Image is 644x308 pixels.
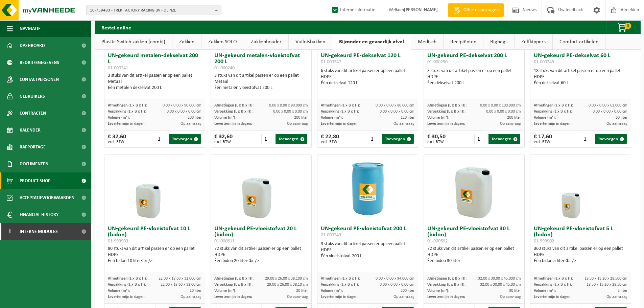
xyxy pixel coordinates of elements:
[382,134,414,144] button: Toevoegen
[108,140,126,144] span: excl. BTW
[321,295,358,299] span: Levertermijn in dagen:
[593,110,627,114] span: 0.00 x 0.00 x 0.00 cm
[427,80,521,86] div: Één dekselvat 200 L
[534,80,627,86] div: Één dekselvat 60 L
[427,110,466,114] span: Verpakking (L x B x H):
[444,34,483,50] a: Recipiënten
[214,252,308,258] div: HDPE
[20,206,58,223] span: Financial History
[440,155,508,222] img: 01-000592
[427,122,465,126] span: Levertermijn in dagen:
[20,122,41,139] span: Kalender
[427,103,467,108] span: Afmetingen (L x B x H):
[404,7,438,13] strong: [PERSON_NAME]
[108,258,201,264] div: Één bidon 10 liter<br />
[534,283,572,287] span: Verpakking (L x B x H):
[321,68,414,86] div: 6 stuks van dit artikel passen er op een pallet
[201,34,244,50] a: Zakken SOLO
[427,60,448,65] span: 01-000250
[108,53,201,71] h3: UN-gekeurd metalen-dekselvat 200 L
[214,140,233,144] span: excl. BTW
[589,103,627,108] span: 0.00 x 0.00 x 62.000 cm
[334,155,402,222] img: 01-000249
[269,103,308,108] span: 0.00 x 0.00 x 90.000 cm
[108,134,126,144] div: € 32,60
[95,21,138,34] h2: Bestel online
[86,5,221,15] button: 10-759483 - TREK FACTORY RACING BV - DEINZE
[20,189,74,206] span: Acceptatievoorwaarden
[509,289,521,293] span: 30 liter
[261,134,275,144] input: 1
[427,116,449,120] span: Volume (m³):
[214,66,235,71] span: 01-000240
[214,134,233,144] div: € 32,60
[108,283,146,287] span: Verpakking (L x B x H):
[188,116,201,120] span: 200 liter
[214,283,253,287] span: Verpakking (L x B x H):
[321,134,339,144] div: € 22,80
[321,277,360,281] span: Afmetingen (L x B x H):
[321,80,414,86] div: Één dekselvat 120 L
[534,53,627,66] h3: UN-gekeurd PE-dekselvat 60 L
[321,53,414,66] h3: UN-gekeurd PE-dekselvat 120 L
[581,134,595,144] input: 1
[190,289,201,293] span: 10 liter
[321,122,358,126] span: Levertermijn in dagen:
[276,134,307,144] button: Toevoegen
[534,140,552,144] span: excl. BTW
[480,103,521,108] span: 0.00 x 0.00 x 100.000 cm
[534,68,627,86] div: 18 stuks van dit artikel passen er op een pallet
[534,116,556,120] span: Volume (m³):
[331,5,375,15] label: Interne informatie
[427,258,521,264] div: Één bidon 30 liter
[172,34,201,50] a: Zakken
[20,71,59,88] span: Contactpersonen
[7,223,13,240] span: I
[321,116,343,120] span: Volume (m³):
[547,155,615,222] img: 01-999902
[214,239,235,244] span: 01-000611
[427,289,449,293] span: Volume (m³):
[20,172,50,189] span: Product Shop
[478,277,521,281] span: 32.00 x 30.00 x 45.000 cm
[321,226,414,239] h3: UN-gekeurd PE-vloeistofvat 200 L
[486,110,521,114] span: 0.00 x 0.00 x 0.00 cm
[321,140,339,144] span: excl. BTW
[500,122,521,126] span: Op aanvraag
[427,252,521,258] div: HDPE
[321,233,341,238] span: 01-000249
[181,295,201,299] span: Op aanvraag
[553,34,605,50] a: Comfort artikelen
[214,103,254,108] span: Afmetingen (L x B x H):
[427,295,465,299] span: Levertermijn in dagen:
[321,103,360,108] span: Afmetingen (L x B x H):
[20,105,46,122] span: Contracten
[488,134,520,144] button: Toevoegen
[214,295,252,299] span: Levertermijn in dagen:
[595,134,627,144] button: Toevoegen
[380,283,414,287] span: 0.00 x 0.00 x 0.00 cm
[95,34,172,50] a: Plastic Switch zakken (combi)
[606,21,640,34] button: 0
[108,122,145,126] span: Levertermijn in dagen:
[108,289,130,293] span: Volume (m³):
[427,246,521,264] div: 72 stuks van dit artikel passen er op een pallet
[228,155,295,222] img: 01-000611
[267,283,308,287] span: 29.00 x 26.00 x 38.10 cm
[214,79,308,85] div: Metaal
[427,68,521,86] div: 3 stuks van dit artikel passen er op een pallet
[534,289,556,293] span: Volume (m³):
[287,295,308,299] span: Op aanvraag
[515,34,552,50] a: Zelfkippers
[108,79,201,85] div: Metaal
[448,3,504,17] a: Offerte aanvragen
[534,246,627,264] div: 360 stuks van dit artikel passen er op een pallet
[321,241,414,259] div: 3 stuks van dit artikel passen er op een pallet
[332,34,411,50] a: Bijzonder en gevaarlijk afval
[534,252,627,258] div: HDPE
[393,122,414,126] span: Op aanvraag
[606,122,627,126] span: Op aanvraag
[159,277,201,281] span: 22.00 x 18.60 x 32.000 cm
[108,85,201,91] div: Één metalen dekselvat 200 L
[20,156,48,172] span: Documenten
